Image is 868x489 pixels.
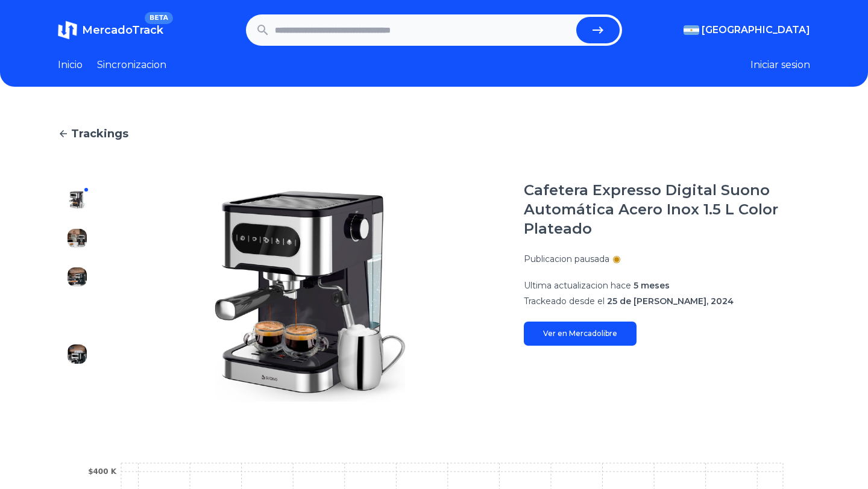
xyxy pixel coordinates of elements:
[68,267,87,287] img: Cafetera Expresso Digital Suono Automática Acero Inox 1.5 L Color Plateado
[58,20,163,40] a: MercadoTrackBETA
[82,23,163,37] span: MercadoTrack
[68,190,87,210] img: Cafetera Expresso Digital Suono Automática Acero Inox 1.5 L Color Plateado
[524,296,605,307] span: Trackeado desde el
[68,306,87,325] img: Cafetera Expresso Digital Suono Automática Acero Inox 1.5 L Color Plateado
[88,467,117,476] tspan: $400 K
[684,25,699,35] img: Argentina
[750,58,810,72] button: Iniciar sesion
[68,344,87,364] img: Cafetera Expresso Digital Suono Automática Acero Inox 1.5 L Color Plateado
[97,58,166,72] a: Sincronizacion
[524,181,810,238] h1: Cafetera Expresso Digital Suono Automática Acero Inox 1.5 L Color Plateado
[524,280,631,291] span: Ultima actualizacion hace
[684,23,810,37] button: [GEOGRAPHIC_DATA]
[121,181,500,412] img: Cafetera Expresso Digital Suono Automática Acero Inox 1.5 L Color Plateado
[634,280,670,291] span: 5 meses
[524,322,637,346] a: Ver en Mercadolibre
[68,383,87,402] img: Cafetera Expresso Digital Suono Automática Acero Inox 1.5 L Color Plateado
[524,253,609,265] p: Publicacion pausada
[145,12,173,24] span: BETA
[702,23,810,37] span: [GEOGRAPHIC_DATA]
[68,229,87,248] img: Cafetera Expresso Digital Suono Automática Acero Inox 1.5 L Color Plateado
[71,125,128,142] span: Trackings
[58,125,810,142] a: Trackings
[58,20,77,40] img: MercadoTrack
[58,58,83,72] a: Inicio
[607,296,734,307] span: 25 de [PERSON_NAME], 2024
